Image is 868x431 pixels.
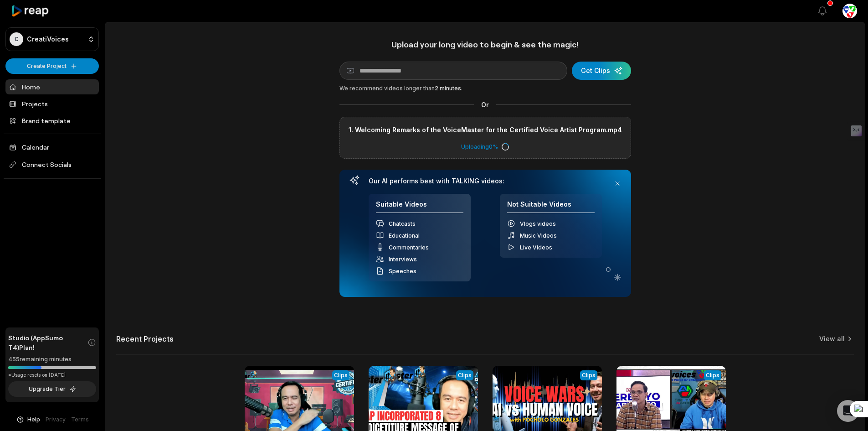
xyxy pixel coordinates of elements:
span: Commentaries [389,244,429,251]
span: Chatcasts [389,220,416,227]
span: Music Videos [520,232,557,239]
span: Help [27,415,40,424]
h2: Recent Projects [116,334,174,343]
a: View all [819,334,845,343]
button: Create Project [5,58,99,74]
h3: Our AI performs best with TALKING videos: [369,177,602,185]
span: Studio (AppSumo T4) Plan! [8,333,87,352]
span: Live Videos [520,244,552,251]
h4: Not Suitable Videos [507,200,595,213]
label: 1. Welcoming Remarks of the VoiceMaster for the Certified Voice Artist Program.mp4 [349,125,622,135]
div: 455 remaining minutes [8,355,96,364]
button: Upgrade Tier [8,381,96,397]
div: Open Intercom Messenger [837,400,859,422]
div: *Usage resets on [DATE] [8,372,96,379]
div: Uploading 0 % [461,143,509,151]
a: Home [5,79,99,94]
p: CreatiVoices [27,35,69,43]
a: Projects [5,96,99,111]
a: Brand template [5,113,99,128]
a: Calendar [5,140,99,155]
h4: Suitable Videos [376,200,463,213]
a: Terms [71,415,89,424]
span: Connect Socials [5,156,99,173]
div: C [10,32,23,46]
span: Speeches [389,268,416,275]
span: Or [474,100,496,109]
button: Help [16,415,40,424]
button: Get Clips [572,62,631,80]
span: Vlogs videos [520,220,556,227]
span: Interviews [389,256,417,263]
a: Privacy [46,415,66,424]
h1: Upload your long video to begin & see the magic! [339,39,631,50]
div: We recommend videos longer than . [339,84,631,93]
span: Educational [389,232,420,239]
span: 2 minutes [435,85,461,92]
